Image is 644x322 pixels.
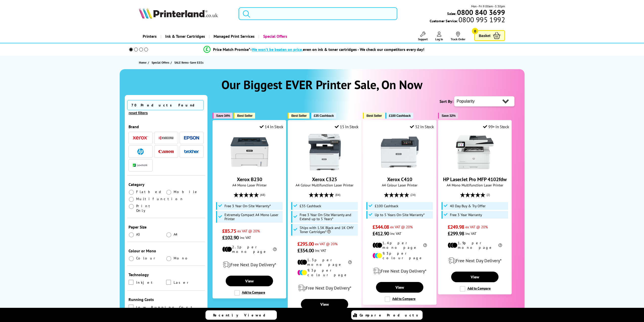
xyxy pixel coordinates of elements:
[301,299,348,310] a: View
[237,176,262,183] a: Xerox B230
[410,124,434,129] div: 52 In Stock
[157,148,175,155] button: Canon
[387,176,412,183] a: Xerox C410
[376,282,423,293] a: View
[297,268,352,277] li: 9.3p per colour page
[160,30,209,43] a: Ink & Toner Cartridges
[231,133,268,171] img: Xerox B230
[375,204,398,208] span: £100 Cashback
[136,305,195,310] span: Low Running Cost
[139,8,232,20] a: Printerland Logo
[133,136,148,140] img: Xerox
[165,30,205,43] span: Ink & Toner Cartridges
[372,241,427,250] li: 1.4p per mono page
[297,241,314,247] span: £295.00
[451,32,465,41] a: Track Order
[418,37,428,41] span: Support
[438,113,458,119] button: Save 32%
[127,100,204,110] span: 70 Products Found
[139,30,160,43] a: Printers
[487,190,490,200] span: (2)
[456,133,494,171] img: HP LaserJet Pro MFP 4102fdw
[216,114,230,118] span: Save 34%
[226,276,273,286] a: View
[360,313,421,317] span: Compare Products
[136,197,184,201] span: Multifunction
[131,162,150,169] button: Lexmark
[237,229,260,233] span: ex VAT @ 20%
[335,124,359,129] div: 15 In Stock
[213,113,233,119] button: Save 34%
[306,167,344,172] a: Xerox C325
[136,232,141,237] span: A3
[260,124,283,129] div: 14 In Stock
[129,224,204,230] div: Paper Size
[300,204,321,208] span: £35 Cashback
[231,167,268,172] a: Xerox B230
[174,232,178,237] span: A4
[240,235,251,240] span: inc VAT
[209,30,258,43] a: Managed Print Services
[389,114,411,118] span: £100 Cashback
[129,124,204,129] div: Brand
[381,167,419,172] a: Xerox C410
[182,135,201,141] button: Epson
[390,231,401,236] span: inc VAT
[450,213,482,217] span: Free 3 Year Warranty
[297,258,352,267] li: 1.3p per mono page
[441,254,509,268] div: modal_delivery
[174,61,203,64] span: SALE Items- Save £££s
[479,32,490,39] span: Basket
[205,310,277,320] a: Recently Viewed
[465,224,488,229] span: ex VAT @ 20%
[290,281,359,295] div: modal_delivery
[381,133,419,171] img: Xerox C410
[129,272,204,277] div: Technology
[129,182,204,187] div: Category
[125,77,520,92] h1: Our Biggest EVER Printer Sale, On Now
[136,280,155,285] span: Inkjet
[440,99,453,104] span: Sort By:
[252,47,303,52] span: We won’t be beaten on price,
[234,290,265,296] label: Add to Compare
[290,183,359,187] span: A4 Colour Multifunction Laser Printer
[234,113,255,119] button: Best Seller
[152,60,171,65] a: Special Offers
[441,183,509,187] span: A4 Mono Multifunction Laser Printer
[447,11,456,16] span: Sales:
[456,167,494,172] a: HP LaserJet Pro MFP 4102fdw
[471,4,505,9] span: Mon - Fri 9:00am - 5:30pm
[260,190,265,200] span: (48)
[222,245,277,254] li: 2.1p per mono page
[122,45,506,54] li: modal_Promise
[448,241,502,250] li: 1.9p per mono page
[129,297,204,302] div: Running Costs
[184,136,199,140] img: Epson
[372,251,427,260] li: 9.3p per colour page
[136,204,166,213] span: Print Only
[450,204,486,208] span: 40 Day Buy & Try Offer
[458,17,505,22] span: 0800 995 1992
[366,114,382,118] span: Best Seller
[174,280,191,285] span: Laser
[250,47,424,52] div: - even on ink & toner cartridges - We check our competitors every day!
[430,17,505,23] span: Customer Service:
[306,133,344,171] img: Xerox C325
[385,296,416,302] label: Add to Compare
[133,164,148,167] img: Lexmark
[137,148,144,155] img: HP
[136,256,157,260] span: Colour
[213,313,271,317] span: Recently Viewed
[418,32,428,41] a: Support
[139,8,218,19] img: Printerland Logo
[237,114,253,118] span: Best Seller
[465,231,476,236] span: inc VAT
[335,190,340,200] span: (84)
[443,176,507,183] a: HP LaserJet Pro MFP 4102fdw
[174,256,190,260] span: Mono
[222,228,236,234] span: £85.75
[372,224,389,230] span: £344.08
[451,272,498,282] a: View
[131,135,150,141] button: Xerox
[312,176,337,183] a: Xerox C325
